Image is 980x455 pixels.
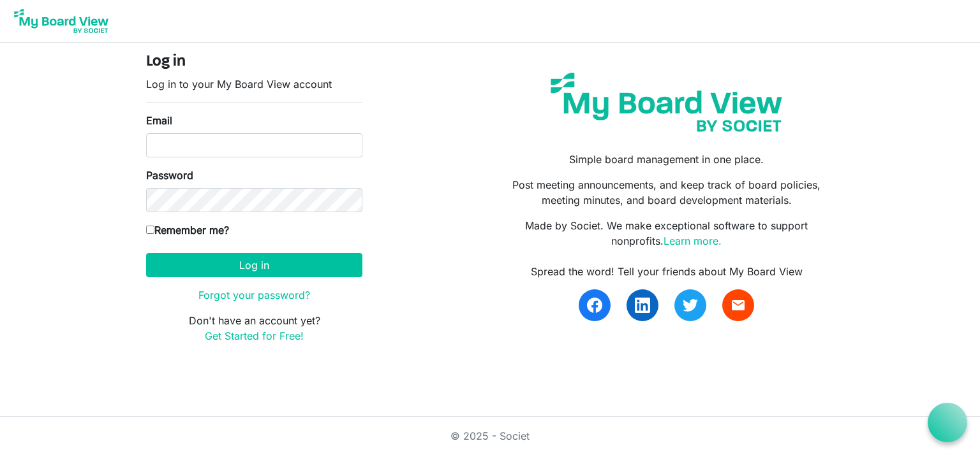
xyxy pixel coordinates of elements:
[722,289,754,321] a: email
[500,152,834,167] p: Simple board management in one place.
[587,298,602,313] img: facebook.svg
[146,226,154,234] input: Remember me?
[664,235,722,247] a: Learn more.
[731,298,746,313] span: email
[205,329,304,342] a: Get Started for Free!
[635,298,650,313] img: linkedin.svg
[146,222,229,238] label: Remember me?
[500,177,834,208] p: Post meeting announcements, and keep track of board policies, meeting minutes, and board developm...
[146,313,362,343] p: Don't have an account yet?
[10,5,112,37] img: My Board View Logo
[683,298,698,313] img: twitter.svg
[500,264,834,279] div: Spread the word! Tell your friends about My Board View
[450,430,530,442] a: © 2025 - Societ
[541,63,792,141] img: my-board-view-societ.svg
[146,113,172,128] label: Email
[146,253,362,277] button: Log in
[146,53,362,71] h4: Log in
[198,289,310,301] a: Forgot your password?
[146,76,362,92] p: Log in to your My Board View account
[500,218,834,249] p: Made by Societ. We make exceptional software to support nonprofits.
[146,168,193,183] label: Password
